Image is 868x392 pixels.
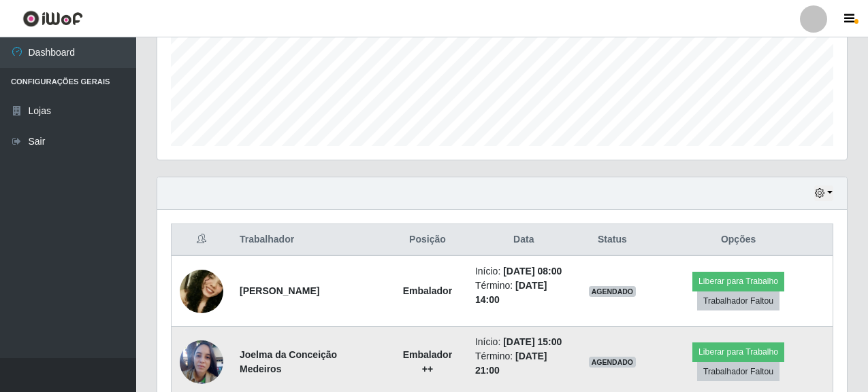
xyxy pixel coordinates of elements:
span: AGENDADO [589,357,637,368]
li: Término: [475,279,573,307]
img: 1666052653586.jpeg [180,245,223,337]
time: [DATE] 15:00 [503,336,562,347]
strong: Joelma da Conceição Medeiros [240,349,337,374]
img: 1754014885727.jpeg [180,332,223,391]
span: AGENDADO [589,286,637,297]
time: [DATE] 08:00 [503,266,562,277]
th: Status [581,224,645,256]
button: Liberar para Trabalho [692,342,784,361]
th: Data [467,224,581,256]
button: Trabalhador Faltou [697,362,779,381]
strong: Embalador ++ [403,349,452,374]
strong: Embalador [403,285,452,296]
li: Término: [475,349,573,378]
th: Posição [388,224,467,256]
li: Início: [475,335,573,349]
th: Trabalhador [231,224,388,256]
img: CoreUI Logo [22,10,83,27]
strong: [PERSON_NAME] [240,285,319,296]
th: Opções [644,224,833,256]
button: Trabalhador Faltou [697,291,779,310]
li: Início: [475,264,573,279]
button: Liberar para Trabalho [692,272,784,291]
